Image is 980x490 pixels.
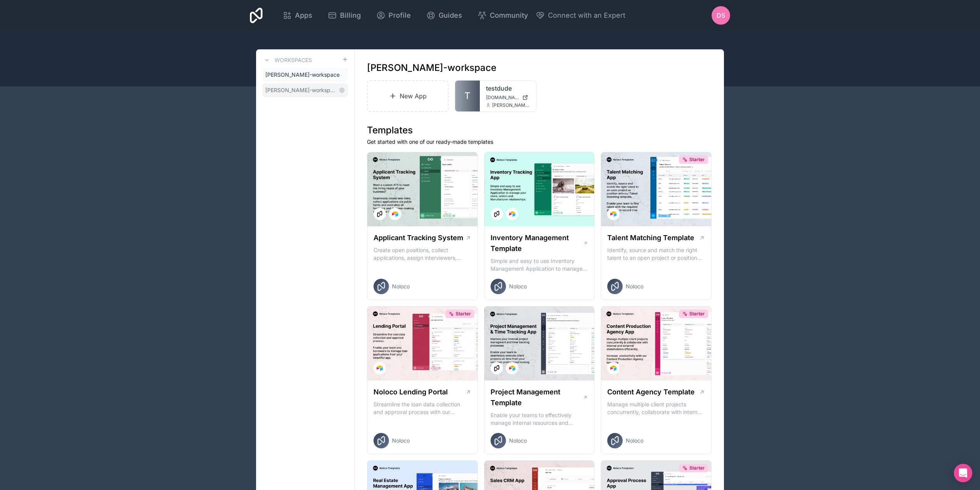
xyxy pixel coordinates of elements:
span: Connect with an Expert [548,10,625,21]
img: Airtable Logo [377,365,383,371]
span: [PERSON_NAME]-workspace [265,86,336,94]
a: [PERSON_NAME]-workspace [262,68,348,82]
button: Connect with an Expert [536,10,625,21]
h1: [PERSON_NAME]-workspace [367,62,496,74]
p: Simple and easy to use Inventory Management Application to manage your stock, orders and Manufact... [491,257,588,273]
h1: Inventory Management Template [491,232,583,254]
span: Starter [456,311,471,317]
a: testdude [486,84,530,93]
a: [DOMAIN_NAME] [486,94,530,101]
span: Starter [689,311,705,317]
span: Noloco [626,437,643,445]
p: Identify, source and match the right talent to an open project or position with our Talent Matchi... [607,246,705,262]
a: Guides [420,7,468,24]
span: Noloco [392,437,410,445]
h1: Templates [367,124,712,136]
a: Profile [370,7,417,24]
span: Starter [689,465,705,471]
img: Airtable Logo [610,365,616,371]
a: Apps [276,7,318,24]
span: DS [717,11,725,20]
a: New App [367,80,449,112]
h1: Content Agency Template [607,387,695,397]
h1: Applicant Tracking System [374,232,463,243]
span: [DOMAIN_NAME] [486,94,519,101]
h1: Noloco Lending Portal [374,387,448,397]
span: T [464,90,471,102]
span: Profile [389,10,411,21]
span: [PERSON_NAME][EMAIL_ADDRESS][PERSON_NAME][DOMAIN_NAME] [492,102,530,108]
a: Workspaces [262,56,312,65]
img: Airtable Logo [392,211,398,217]
span: Billing [340,10,361,21]
p: Streamline the loan data collection and approval process with our Lending Portal template. [374,401,471,416]
p: Manage multiple client projects concurrently, collaborate with internal and external stakeholders... [607,401,705,416]
img: Airtable Logo [610,211,616,217]
h1: Talent Matching Template [607,232,694,243]
h1: Project Management Template [491,387,583,408]
span: Noloco [509,283,527,290]
span: Guides [439,10,462,21]
p: Enable your teams to effectively manage internal resources and execute client projects on time. [491,411,588,427]
p: Create open positions, collect applications, assign interviewers, centralise candidate feedback a... [374,246,471,262]
a: T [455,81,480,111]
span: Apps [295,10,312,21]
a: Community [471,7,534,24]
h3: Workspaces [275,56,312,64]
p: Get started with one of our ready-made templates [367,138,712,146]
span: Community [490,10,528,21]
a: Billing [322,7,367,24]
div: Open Intercom Messenger [954,464,972,482]
span: Noloco [392,283,410,290]
span: Starter [689,157,705,163]
img: Airtable Logo [509,211,515,217]
img: Airtable Logo [509,365,515,371]
a: [PERSON_NAME]-workspace [262,83,348,97]
span: Noloco [509,437,527,445]
span: Noloco [626,283,643,290]
span: [PERSON_NAME]-workspace [265,71,340,79]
